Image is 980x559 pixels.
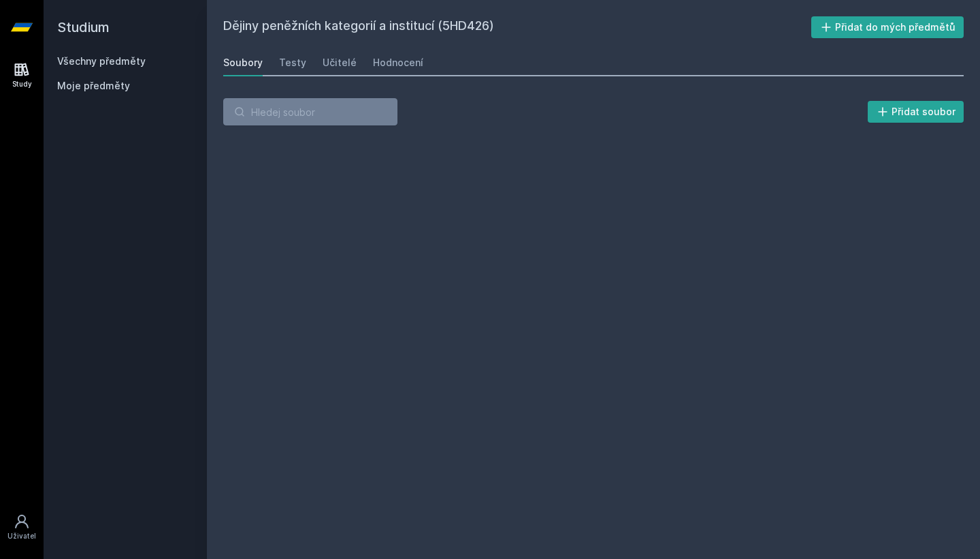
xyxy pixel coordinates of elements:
h2: Dějiny peněžních kategorií a institucí (5HD426) [223,16,811,38]
div: Uživatel [7,531,36,541]
a: Hodnocení [373,49,423,76]
a: Soubory [223,49,263,76]
button: Přidat soubor [868,101,964,123]
input: Hledej soubor [223,98,397,125]
a: Testy [279,49,306,76]
div: Učitelé [323,56,357,70]
button: Přidat do mých předmětů [811,16,964,38]
a: Uživatel [3,507,41,548]
div: Hodnocení [373,56,423,70]
a: Study [3,55,41,96]
div: Study [12,79,32,89]
div: Soubory [223,56,263,70]
span: Moje předměty [57,79,130,93]
a: Všechny předměty [57,55,146,67]
div: Testy [279,56,306,70]
a: Učitelé [323,49,357,76]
